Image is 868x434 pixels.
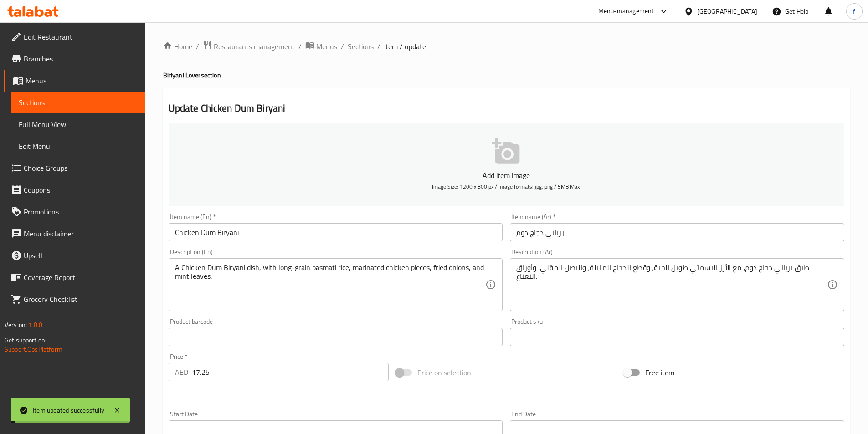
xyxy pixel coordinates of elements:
span: Menus [316,41,337,52]
input: Please enter product sku [510,328,844,346]
a: Coverage Report [4,266,145,288]
a: Promotions [4,201,145,223]
a: Home [163,41,192,52]
input: Please enter price [192,363,389,381]
span: Price on selection [417,367,471,378]
span: Get support on: [5,334,46,346]
nav: breadcrumb [163,41,850,52]
div: Menu-management [598,6,654,17]
textarea: A Chicken Dum Biryani dish, with long-grain basmati rice, marinated chicken pieces, fried onions,... [175,263,486,306]
a: Upsell [4,245,145,266]
a: Menus [4,70,145,92]
li: / [298,41,302,52]
span: Grocery Checklist [24,294,138,305]
button: Add item imageImage Size: 1200 x 800 px / Image formats: jpg, png / 5MB Max. [169,123,844,206]
span: Full Menu View [19,119,138,130]
li: / [377,41,380,52]
span: Choice Groups [24,163,138,174]
a: Coupons [4,179,145,201]
h4: Biriyani Lover section [163,71,850,80]
span: Version: [5,319,27,331]
h2: Update Chicken Dum Biryani [169,102,844,115]
span: Coupons [24,184,138,195]
a: Choice Groups [4,157,145,179]
li: / [196,41,199,52]
span: Coverage Report [24,272,138,283]
a: Menu disclaimer [4,223,145,245]
a: Branches [4,48,145,70]
span: Menus [26,75,138,86]
a: Restaurants management [203,41,295,52]
span: Menu disclaimer [24,228,138,239]
input: Enter name En [169,223,503,241]
p: AED [175,367,188,378]
a: Sections [11,92,145,113]
input: Please enter product barcode [169,328,503,346]
a: Edit Restaurant [4,26,145,48]
a: Menus [305,41,337,52]
input: Enter name Ar [510,223,844,241]
span: Promotions [24,206,138,217]
p: Add item image [183,170,830,181]
a: Full Menu View [11,113,145,135]
span: Upsell [24,250,138,261]
a: Grocery Checklist [4,288,145,310]
span: Branches [24,53,138,64]
a: Sections [348,41,374,52]
span: Edit Restaurant [24,31,138,42]
div: Item updated successfully [33,405,104,415]
span: Edit Menu [19,141,138,152]
span: Sections [19,97,138,108]
span: item / update [384,41,426,52]
div: [GEOGRAPHIC_DATA] [697,6,757,16]
a: Support.OpsPlatform [5,343,62,355]
textarea: طبق برياني دجاج دوم، مع الأرز البسمتي طويل الحبة، وقطع الدجاج المتبلة، والبصل المقلي، وأوراق النع... [516,263,827,306]
span: 1.0.0 [28,319,42,331]
li: / [341,41,344,52]
span: Restaurants management [214,41,295,52]
span: f [853,6,855,16]
span: Free item [645,367,674,378]
a: Edit Menu [11,135,145,157]
span: Image Size: 1200 x 800 px / Image formats: jpg, png / 5MB Max. [432,181,581,192]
